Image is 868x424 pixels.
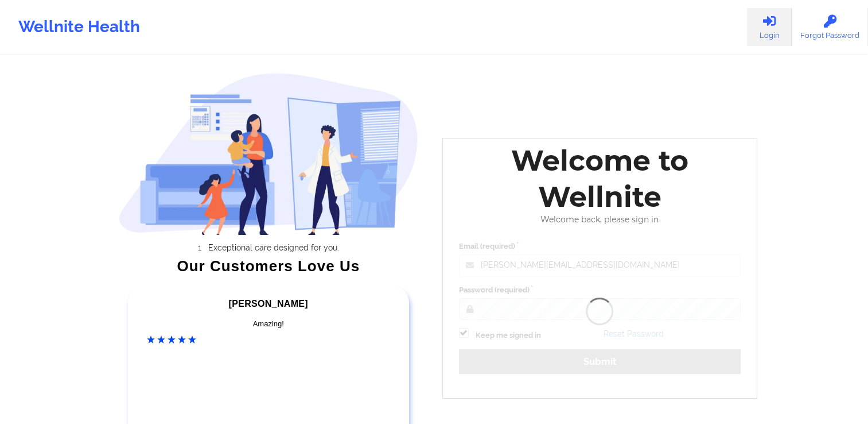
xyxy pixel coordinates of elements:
[119,72,418,235] img: wellnite-auth-hero_200.c722682e.png
[451,142,749,215] div: Welcome to Wellnite
[451,215,749,225] div: Welcome back, please sign in
[129,243,418,252] li: Exceptional care designed for you.
[747,8,792,46] a: Login
[147,318,390,330] div: Amazing!
[792,8,868,46] a: Forgot Password
[119,260,418,272] div: Our Customers Love Us
[229,299,308,309] span: [PERSON_NAME]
